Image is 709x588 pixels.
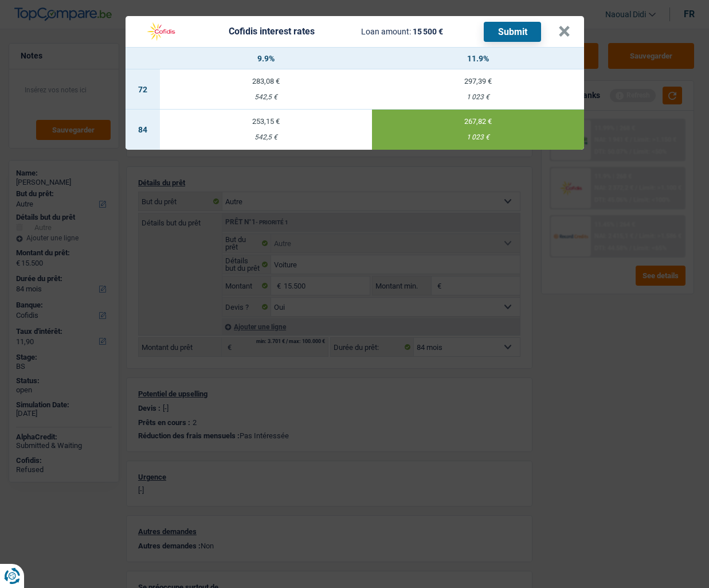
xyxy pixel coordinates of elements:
[372,134,584,141] div: 1 023 €
[372,48,584,69] th: 11.9%
[126,69,160,110] td: 72
[139,21,183,42] img: Cofidis
[160,48,372,69] th: 9.9%
[229,27,315,36] div: Cofidis interest rates
[160,77,372,85] div: 283,08 €
[160,118,372,125] div: 253,15 €
[361,27,411,36] span: Loan amount:
[413,27,443,36] span: 15 500 €
[160,94,372,101] div: 542,5 €
[126,110,160,150] td: 84
[160,134,372,141] div: 542,5 €
[372,118,584,125] div: 267,82 €
[372,94,584,101] div: 1 023 €
[372,77,584,85] div: 297,39 €
[558,26,570,37] button: ×
[484,22,541,42] button: Submit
